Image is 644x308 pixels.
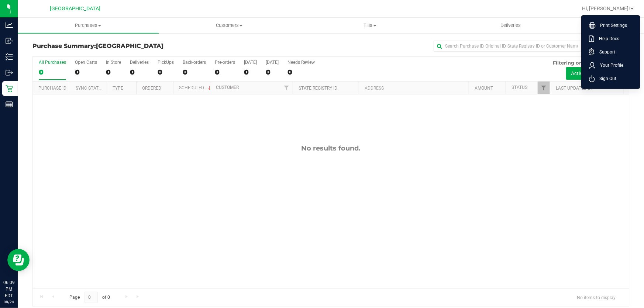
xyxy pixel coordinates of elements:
[179,85,213,90] a: Scheduled
[244,60,257,65] div: [DATE]
[113,86,123,91] a: Type
[596,62,623,69] span: Your Profile
[75,68,97,76] div: 0
[75,60,97,65] div: Open Carts
[6,37,13,45] inline-svg: Inbound
[595,48,615,56] span: Support
[215,68,235,76] div: 0
[300,18,441,33] a: Tills
[106,60,121,65] div: In Store
[106,68,121,76] div: 0
[589,48,636,56] a: Support
[266,60,279,65] div: [DATE]
[553,60,601,66] span: Filtering on status:
[39,68,66,76] div: 0
[299,86,337,91] a: State Registry ID
[287,60,315,65] div: Needs Review
[7,249,30,271] iframe: Resource center
[6,53,13,60] inline-svg: Inventory
[244,68,257,76] div: 0
[32,43,231,49] h3: Purchase Summary:
[556,86,593,91] a: Last Updated By
[39,60,66,65] div: All Purchases
[159,22,299,29] span: Customers
[215,60,235,65] div: Pre-orders
[595,35,619,42] span: Help Docs
[359,82,469,94] th: Address
[96,42,163,49] span: [GEOGRAPHIC_DATA]
[63,292,116,303] span: Page of 0
[440,18,581,33] a: Deliveries
[158,60,174,65] div: PickUps
[434,41,581,52] input: Search Purchase ID, Original ID, State Registry ID or Customer Name...
[130,68,149,76] div: 0
[76,86,104,91] a: Sync Status
[280,82,293,94] a: Filter
[38,86,66,91] a: Purchase ID
[33,144,629,152] div: No results found.
[130,60,149,65] div: Deliveries
[3,279,14,299] p: 06:09 PM EDT
[18,18,159,33] a: Purchases
[589,35,636,42] a: Help Docs
[183,60,206,65] div: Back-orders
[538,82,550,94] a: Filter
[183,68,206,76] div: 0
[582,6,630,11] span: Hi, [PERSON_NAME]!
[266,68,279,76] div: 0
[50,6,101,12] span: [GEOGRAPHIC_DATA]
[6,21,13,29] inline-svg: Analytics
[475,86,493,91] a: Amount
[6,69,13,76] inline-svg: Outbound
[583,72,638,85] li: Sign Out
[18,22,159,29] span: Purchases
[300,22,440,29] span: Tills
[142,86,161,91] a: Ordered
[596,22,627,29] span: Print Settings
[512,85,527,90] a: Status
[491,22,531,29] span: Deliveries
[595,75,616,82] span: Sign Out
[158,68,174,76] div: 0
[566,67,600,80] button: Active only
[6,85,13,92] inline-svg: Retail
[3,299,14,305] p: 08/24
[287,68,315,76] div: 0
[159,18,300,33] a: Customers
[571,292,621,303] span: No items to display
[6,101,13,108] inline-svg: Reports
[216,85,239,90] a: Customer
